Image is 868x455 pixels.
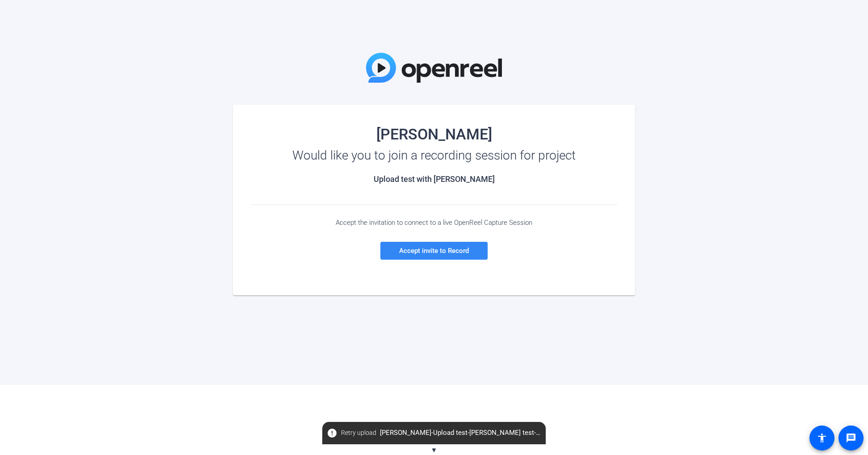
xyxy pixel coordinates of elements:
[251,148,617,163] div: Would like you to join a recording session for project
[366,53,502,83] img: OpenReel Logo
[341,428,376,438] span: Retry upload
[322,425,546,441] span: [PERSON_NAME]-Upload test-[PERSON_NAME] test-1759247032045-webcam
[380,242,488,260] a: Accept invite to Record
[251,127,617,141] div: [PERSON_NAME]
[817,433,827,443] mat-icon: accessibility
[251,174,617,184] h2: Upload test with [PERSON_NAME]
[399,247,469,255] span: Accept invite to Record
[327,428,337,438] mat-icon: error
[846,433,856,443] mat-icon: message
[251,219,617,227] div: Accept the invitation to connect to a live OpenReel Capture Session
[431,446,438,454] span: ▼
